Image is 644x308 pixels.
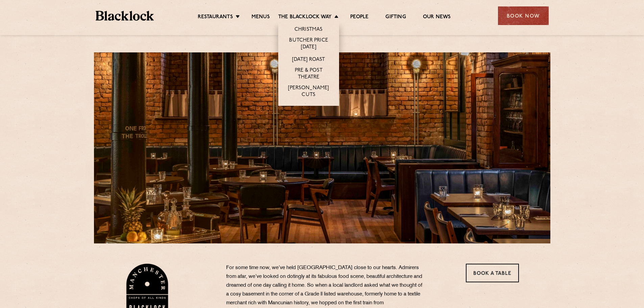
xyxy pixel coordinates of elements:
div: Book Now [498,6,549,25]
a: Christmas [294,26,323,34]
a: People [350,14,368,21]
a: Our News [423,14,451,21]
a: Restaurants [198,14,233,21]
img: BL_Textured_Logo-footer-cropped.svg [96,11,154,21]
a: Book a Table [466,264,519,282]
a: Butcher Price [DATE] [285,37,332,51]
a: Menus [252,14,270,21]
a: [PERSON_NAME] Cuts [285,85,332,99]
a: Pre & Post Theatre [285,67,332,81]
a: The Blacklock Way [278,14,332,21]
a: [DATE] Roast [292,56,325,64]
a: Gifting [385,14,406,21]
